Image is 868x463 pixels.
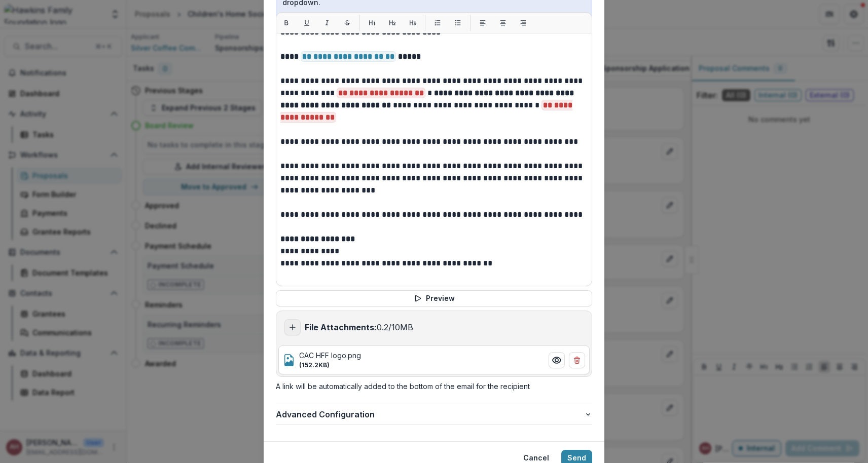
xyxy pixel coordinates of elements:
[299,361,545,370] p: ( 152.2KB )
[384,15,401,31] button: H2
[284,319,301,335] button: Add attachment
[495,15,511,31] button: Align center
[515,15,531,31] button: Align right
[305,322,377,332] strong: File Attachments:
[299,15,315,31] button: Underline
[276,290,592,306] button: Preview
[569,352,585,368] button: Remove file attachment
[299,350,545,361] p: CAC HFF logo.png
[549,352,565,368] button: Preview CAC HFF logo.png
[475,15,491,31] button: Align left
[278,15,295,31] button: Bold
[276,404,592,425] button: Advanced Configuration
[276,408,584,420] span: Advanced Configuration
[305,321,413,333] p: 0.2/10MB
[364,15,380,31] button: H1
[319,15,335,31] button: Italic
[405,15,421,31] button: H3
[429,15,446,31] button: List
[450,15,466,31] button: List
[339,15,355,31] button: Strikethrough
[276,381,592,392] p: A link will be automatically added to the bottom of the email for the recipient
